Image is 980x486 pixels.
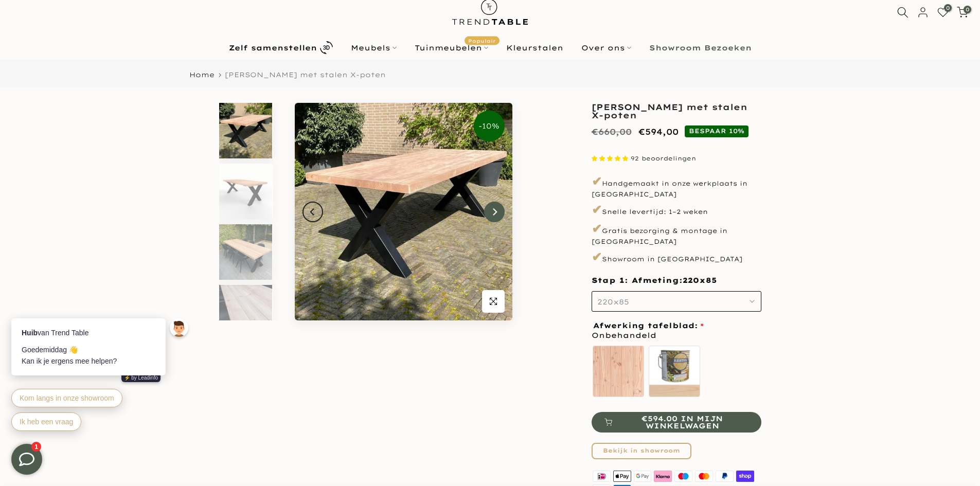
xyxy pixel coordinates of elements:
[225,70,386,79] span: [PERSON_NAME] met stalen X-poten
[957,7,968,18] a: 0
[592,443,691,459] a: Bekijk in showroom
[592,202,602,217] span: ✔
[592,412,761,433] button: €594.00 in mijn winkelwagen
[465,36,500,45] span: Populair
[572,42,640,54] a: Over ons
[592,221,602,236] span: ✔
[1,268,202,444] iframe: bot-iframe
[229,44,317,51] b: Zelf samenstellen
[220,39,342,57] a: Zelf samenstellen
[592,173,761,199] p: Handgemaakt in onze werkplaats in [GEOGRAPHIC_DATA]
[653,470,673,483] img: klarna
[616,415,749,429] span: €594.00 in mijn winkelwagen
[683,276,717,286] span: 220x85
[640,42,760,54] a: Showroom Bezoeken
[497,42,572,54] a: Kleurstalen
[937,7,949,18] a: 0
[632,470,653,483] img: google pay
[673,470,694,483] img: maestro
[685,125,749,137] span: BESPAAR 10%
[592,276,717,285] span: Stap 1: Afmeting:
[592,103,761,119] h1: [PERSON_NAME] met stalen X-poten
[735,470,755,483] img: shopify pay
[592,127,632,137] del: €660,00
[219,103,272,158] img: Rechthoekige douglas tuintafel met stalen X-poten
[944,4,952,12] span: 0
[592,249,602,264] span: ✔
[219,164,272,219] img: Rechthoekige douglas tuintafel met zwarte stalen X-poten
[484,202,505,222] button: Next
[295,103,512,320] img: Rechthoekige douglas tuintafel met stalen X-poten
[189,71,215,78] a: Home
[592,248,761,266] p: Showroom in [GEOGRAPHIC_DATA]
[592,291,761,312] button: 220x85
[638,124,679,139] ins: €594,00
[592,173,602,189] span: ✔
[592,470,612,483] img: ideal
[694,470,715,483] img: master
[592,329,656,342] span: Onbehandeld
[714,470,735,483] img: paypal
[405,42,497,54] a: TuinmeubelenPopulair
[612,470,632,483] img: apple pay
[342,42,405,54] a: Meubels
[592,155,631,162] span: 4.87 stars
[302,202,323,222] button: Previous
[597,297,629,307] span: 220x85
[631,155,696,162] span: 92 beoordelingen
[593,322,704,329] span: Afwerking tafelblad:
[649,44,752,51] b: Showroom Bezoeken
[592,220,761,246] p: Gratis bezorging & montage in [GEOGRAPHIC_DATA]
[592,201,761,219] p: Snelle levertijd: 1–2 weken
[964,6,971,13] span: 0
[1,434,52,485] iframe: toggle-frame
